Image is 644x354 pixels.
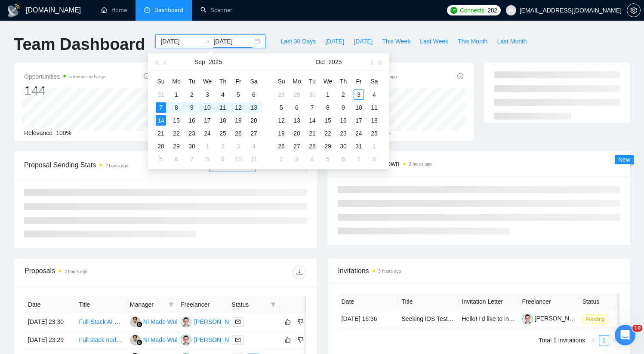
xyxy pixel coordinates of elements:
div: 4 [218,89,228,100]
td: Full-Stack AI Developer – Web, LLM, CV & Automation [75,313,126,331]
td: 2025-10-12 [274,114,289,127]
span: filter [269,298,277,311]
td: 2025-09-08 [169,101,184,114]
button: Last Month [492,34,531,48]
td: 2025-09-16 [184,114,200,127]
span: filter [271,302,276,307]
div: 2 [187,89,197,100]
div: 9 [218,154,228,164]
th: Sa [246,74,262,88]
time: 2 hours ago [409,162,432,166]
div: 21 [156,128,166,139]
img: c1zGJ9btjoWUYXFt9T2l-lKm1wf_Q1Hg0frbz9aT2AMgL8nSaxEnolXP9hL4lNyRYq [522,314,533,324]
td: 2025-09-28 [153,140,169,153]
td: 2025-09-17 [200,114,215,127]
td: 2025-11-05 [320,153,336,166]
div: 30 [187,141,197,151]
span: Pending [582,314,608,324]
a: 1 [599,336,609,345]
iframe: Intercom live chat [615,325,635,345]
div: 5 [156,154,166,164]
div: 10 [233,154,243,164]
td: 2025-10-05 [153,153,169,166]
div: 14 [156,115,166,126]
td: 2025-09-09 [184,101,200,114]
th: Th [336,74,351,88]
div: 23 [187,128,197,139]
span: Last Month [497,37,527,46]
span: mail [235,337,240,342]
td: 2025-09-01 [169,88,184,101]
div: 29 [323,141,333,151]
time: a few seconds ago [69,74,105,79]
button: left [589,335,599,345]
a: setting [627,7,641,14]
td: 2025-10-22 [320,127,336,140]
th: Freelancer [519,293,579,310]
span: filter [169,302,174,307]
div: 8 [323,102,333,113]
td: 2025-09-03 [200,88,215,101]
div: 28 [307,141,317,151]
td: 2025-09-12 [231,101,246,114]
td: 2025-10-01 [200,140,215,153]
td: 2025-09-27 [246,127,262,140]
td: 2025-10-15 [320,114,336,127]
div: 27 [292,141,302,151]
td: 2025-10-28 [305,140,320,153]
div: 18 [218,115,228,126]
span: 100% [56,129,71,136]
th: Tu [305,74,320,88]
div: 16 [187,115,197,126]
div: 7 [156,102,166,113]
td: 2025-09-29 [289,88,305,101]
div: 24 [354,128,364,139]
div: 3 [233,141,243,151]
span: right [612,338,617,343]
div: 6 [292,102,302,113]
span: This Month [458,37,487,46]
div: 4 [369,89,379,100]
div: 15 [323,115,333,126]
div: 11 [249,154,259,164]
span: setting [627,7,640,14]
td: 2025-09-05 [231,88,246,101]
td: 2025-10-20 [289,127,305,140]
div: 31 [156,89,166,100]
a: searchScanner [200,6,232,14]
th: Title [75,296,126,313]
img: NM [130,335,141,345]
td: 2025-09-26 [231,127,246,140]
div: 26 [233,128,243,139]
div: 1 [171,89,182,100]
td: 2025-08-31 [153,88,169,101]
span: [DATE] [325,37,344,46]
span: Scanner Breakdown [338,158,620,169]
div: 21 [307,128,317,139]
td: 2025-10-06 [289,101,305,114]
div: 18 [369,115,379,126]
img: EP [181,317,191,327]
td: 2025-10-29 [320,140,336,153]
div: 12 [233,102,243,113]
td: 2025-09-25 [215,127,231,140]
li: Next Page [609,335,619,345]
td: [DATE] 23:30 [25,313,75,331]
div: 24 [202,128,213,139]
div: Proposals [25,265,165,279]
td: [DATE] 16:36 [338,310,398,328]
td: 2025-10-04 [367,88,382,101]
div: 9 [338,102,348,113]
button: like [283,317,293,327]
div: 3 [354,89,364,100]
a: NMNi Made Wulandari [130,318,194,325]
span: filter [167,298,176,311]
div: 9 [187,102,197,113]
td: 2025-09-02 [184,88,200,101]
span: [DATE] [354,37,373,46]
div: 6 [338,154,348,164]
span: info-circle [144,73,150,79]
a: EP[PERSON_NAME] [181,318,243,325]
input: End date [213,37,253,46]
div: 25 [369,128,379,139]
